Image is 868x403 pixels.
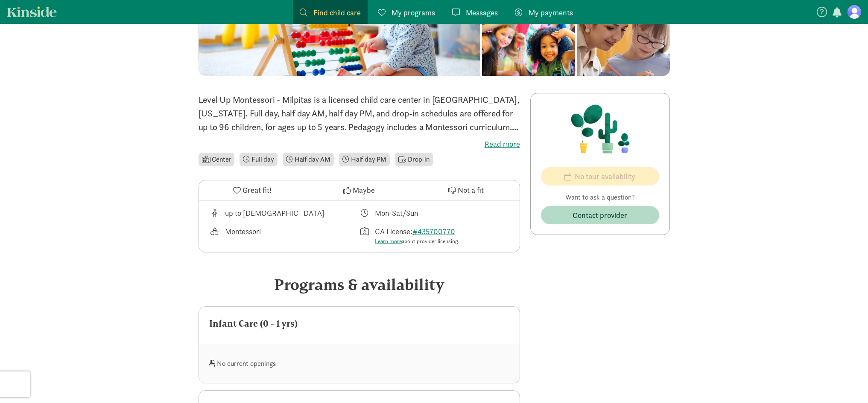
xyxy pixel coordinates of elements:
[283,153,334,166] li: Half day AM
[225,226,261,246] div: Montessori
[412,180,519,200] button: Not a fit
[395,153,433,166] li: Drop-in
[209,317,509,331] div: Infant Care (0 - 1 yrs)
[573,209,627,221] span: Contact provider
[209,226,359,246] div: This provider's education philosophy
[199,139,520,149] label: Read more
[375,226,459,246] div: CA License:
[225,207,324,219] div: up to [DEMOGRAPHIC_DATA]
[199,153,235,166] li: Center
[541,206,659,224] button: Contact provider
[458,184,484,196] span: Not a fit
[359,207,509,219] div: Class schedule
[375,237,459,246] div: about provider licensing.
[199,273,520,296] div: Programs & availability
[575,171,635,182] span: No tour availability
[209,207,359,219] div: Age range for children that this provider cares for
[541,167,659,186] button: No tour availability
[243,184,272,196] span: Great fit!
[209,354,359,373] div: No current openings
[412,226,455,236] a: #435700770
[339,153,390,166] li: Half day PM
[541,192,659,203] p: Want to ask a question?
[359,226,509,246] div: License number
[306,180,412,200] button: Maybe
[375,238,402,245] a: Learn more
[392,7,435,18] span: My programs
[375,207,418,219] div: Mon-Sat/Sun
[240,153,278,166] li: Full day
[7,6,57,17] a: Kinside
[466,7,498,18] span: Messages
[199,180,306,200] button: Great fit!
[529,7,573,18] span: My payments
[353,184,375,196] span: Maybe
[313,7,361,18] span: Find child care
[199,93,520,134] p: Level Up Montessori - Milpitas is a licensed child care center in [GEOGRAPHIC_DATA], [US_STATE]. ...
